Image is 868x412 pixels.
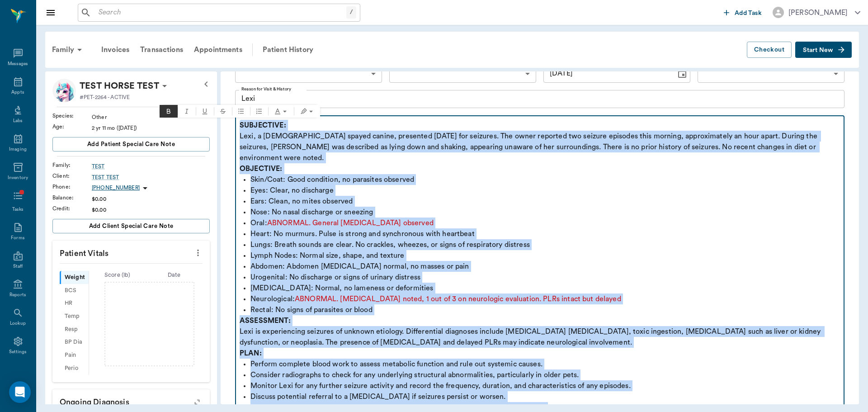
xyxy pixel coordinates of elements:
p: Rectal: No signs of parasites or blood [250,304,840,315]
div: Imaging [9,146,27,153]
input: Search [95,6,346,19]
div: Score ( lb ) [89,271,146,279]
p: Discuss potential referral to a [MEDICAL_DATA] if seizures persist or worsen. [250,391,840,402]
p: Patient Vitals [52,241,210,263]
div: Inventory [8,175,28,181]
p: Nose: No nasal discharge or sneezing [250,207,840,218]
div: Species : [52,112,92,120]
div: Date [146,271,203,279]
div: Resp [60,323,89,336]
p: Lexi is experiencing seizures of unknown etiology. Differential diagnoses include [MEDICAL_DATA] ... [240,315,840,348]
div: Labs [13,118,23,124]
span: Strikethrough (⌃D) [214,105,232,118]
p: Urogenital: No discharge or signs of urinary distress [250,272,840,283]
div: / [346,6,356,19]
button: Italic [178,105,196,118]
div: Age : [52,123,92,131]
div: $0.00 [92,195,210,203]
span: ABNORMAL. [MEDICAL_DATA] noted, 1 out of 3 on neurologic evaluation. PLRs intact but delayed [295,295,621,303]
button: Choose date, selected date is Oct 8, 2025 [673,65,691,83]
div: Client : [52,172,92,180]
p: #PET-2264 - ACTIVE [80,93,130,101]
span: Add patient Special Care Note [87,139,175,149]
p: Perform complete blood work to assess metabolic function and rule out systemic causes. [250,359,840,369]
button: [PERSON_NAME] [765,4,868,21]
a: TEST TEST [92,173,210,181]
button: Text color [269,105,294,118]
strong: PLAN: [240,350,262,357]
strong: SUBJECTIVE: [240,122,286,129]
span: Underline (⌃U) [196,105,214,118]
button: Start New [795,42,852,58]
div: Family [47,39,90,61]
div: Pain [60,349,89,362]
p: Skin/Coat: Good condition, no parasites observed [250,174,840,185]
p: Lymph Nodes: Normal size, shape, and texture [250,250,840,261]
button: Ordered list [250,105,268,118]
label: Reason for Visit & History [241,86,291,92]
textarea: Lexi [241,94,838,104]
p: Consider radiographs to check for any underlying structural abnormalities, particularly in older ... [250,369,840,380]
button: Bold [160,105,178,118]
div: [PERSON_NAME] [788,7,848,18]
button: Bulleted list [232,105,250,118]
span: Add client Special Care Note [89,221,174,231]
div: Phone : [52,183,92,191]
div: Family : [52,161,92,169]
button: Add client Special Care Note [52,219,210,233]
a: Transactions [135,39,189,61]
span: Italic (⌃I) [178,105,196,118]
a: TEST [92,162,210,170]
div: Open Intercom Messenger [9,381,31,403]
p: Ears: Clean, no mites observed [250,196,840,207]
div: Credit : [52,204,92,213]
span: Ordered list (⌃⇧9) [250,105,268,118]
strong: OBJECTIVE: [240,165,283,172]
button: more [191,245,205,260]
div: Weight [60,271,89,284]
p: Oral: [250,218,840,228]
input: MM/DD/YYYY [543,65,670,83]
button: Close drawer [42,4,60,22]
p: Eyes: Clear, no discharge [250,185,840,196]
div: Forms [11,235,24,242]
p: Heart: No murmurs. Pulse is strong and synchronous with heartbeat [250,228,840,239]
span: Bold (⌃B) [160,105,178,118]
p: TEST HORSE TEST [80,79,159,93]
p: Lungs: Breath sounds are clear. No crackles, wheezes, or signs of respiratory distress [250,239,840,250]
a: Invoices [96,39,135,61]
p: Abdomen: Abdomen [MEDICAL_DATA] normal, no masses or pain [250,261,840,272]
p: [MEDICAL_DATA]: Normal, no lameness or deformities [250,283,840,294]
div: BCS [60,284,89,297]
div: Other [92,113,210,121]
p: Lexi, a [DEMOGRAPHIC_DATA] spayed canine, presented [DATE] for seizures. The owner reported two s... [240,120,840,163]
div: Balance : [52,194,92,202]
button: Checkout [747,42,792,58]
div: 2 yr 11 mo ([DATE]) [92,124,210,132]
div: Staff [13,263,23,270]
p: Neurological: [250,294,840,304]
a: Patient History [257,39,319,61]
span: Bulleted list (⌃⇧8) [232,105,250,118]
div: Perio [60,362,89,375]
strong: ASSESSMENT: [240,317,291,324]
div: Appts [11,89,24,96]
div: Reports [9,292,26,298]
p: Monitor Lexi for any further seizure activity and record the frequency, duration, and characteris... [250,380,840,391]
div: Messages [8,61,28,67]
div: $0.00 [92,206,210,214]
div: Tasks [12,206,24,213]
div: HR [60,297,89,310]
div: Temp [60,310,89,323]
p: Ongoing diagnosis [52,389,210,412]
div: Lookup [10,320,26,327]
a: Appointments [189,39,248,61]
button: Add patient Special Care Note [52,137,210,152]
button: Add Task [720,4,765,21]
